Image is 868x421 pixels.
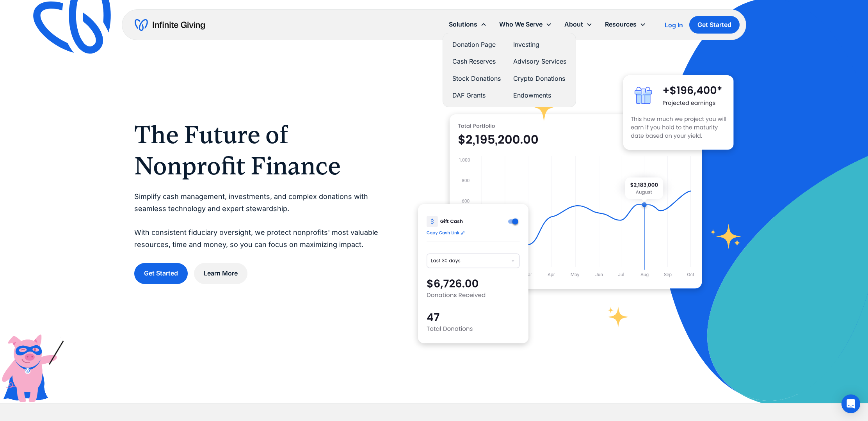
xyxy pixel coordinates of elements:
[418,204,528,343] img: donation software for nonprofits
[452,73,501,84] a: Stock Donations
[134,119,387,181] h1: The Future of Nonprofit Finance
[134,263,188,284] a: Get Started
[452,56,501,67] a: Cash Reserves
[513,39,566,50] a: Investing
[665,20,683,30] a: Log In
[558,16,599,33] div: About
[452,39,501,50] a: Donation Page
[710,224,742,249] img: fundraising star
[443,16,493,33] div: Solutions
[493,16,558,33] div: Who We Serve
[134,191,387,250] p: Simplify cash management, investments, and complex donations with seamless technology and expert ...
[513,56,566,67] a: Advisory Services
[513,73,566,84] a: Crypto Donations
[841,394,860,413] div: Open Intercom Messenger
[605,19,637,30] div: Resources
[513,90,566,101] a: Endowments
[564,19,583,30] div: About
[452,90,501,101] a: DAF Grants
[194,263,247,284] a: Learn More
[443,33,576,107] nav: Solutions
[599,16,652,33] div: Resources
[135,19,205,31] a: home
[449,19,477,30] div: Solutions
[689,16,740,34] a: Get Started
[450,114,702,289] img: nonprofit donation platform
[499,19,542,30] div: Who We Serve
[665,22,683,28] div: Log In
